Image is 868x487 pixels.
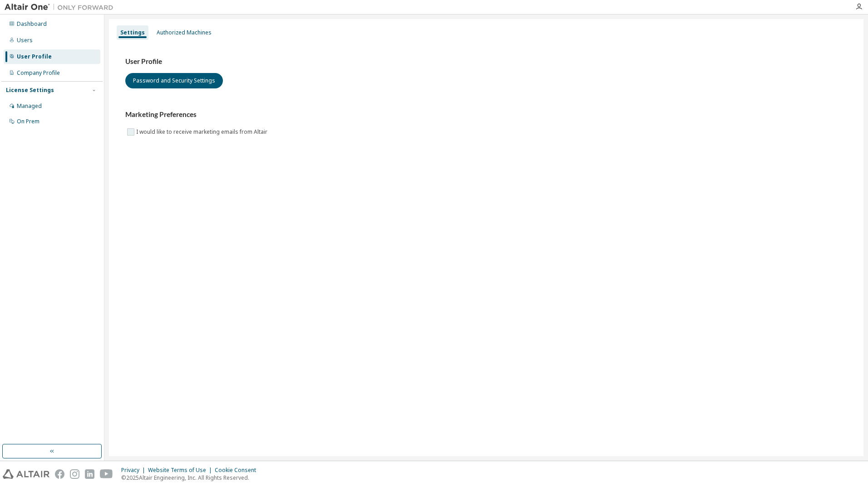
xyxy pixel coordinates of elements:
[5,3,118,12] img: Altair One
[148,467,215,474] div: Website Terms of Use
[125,110,847,119] h3: Marketing Preferences
[120,29,145,36] div: Settings
[17,20,47,28] div: Dashboard
[3,469,49,479] img: altair_logo.svg
[215,467,261,474] div: Cookie Consent
[17,69,60,77] div: Company Profile
[17,37,33,44] div: Users
[157,29,212,36] div: Authorized Machines
[55,469,64,479] img: facebook.svg
[17,102,42,110] div: Managed
[121,467,148,474] div: Privacy
[17,118,39,125] div: On Prem
[121,474,261,482] p: © 2025 Altair Engineering, Inc. All Rights Reserved.
[85,469,94,479] img: linkedin.svg
[6,87,54,94] div: License Settings
[136,127,269,137] label: I would like to receive marketing emails from Altair
[125,73,223,88] button: Password and Security Settings
[125,57,847,66] h3: User Profile
[70,469,79,479] img: instagram.svg
[17,53,52,60] div: User Profile
[100,469,113,479] img: youtube.svg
